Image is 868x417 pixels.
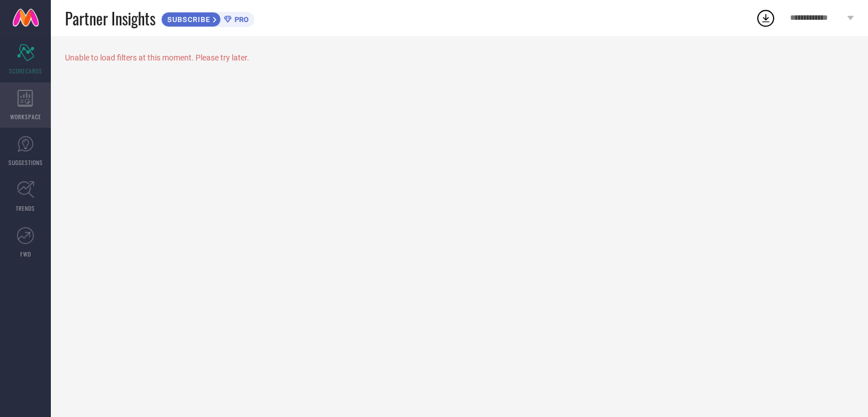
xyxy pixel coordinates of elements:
[20,250,31,258] span: FWD
[8,158,43,167] span: SUGGESTIONS
[16,204,35,212] span: TRENDS
[161,9,254,27] a: SUBSCRIBEPRO
[162,15,213,24] span: SUBSCRIBE
[65,53,854,62] div: Unable to load filters at this moment. Please try later.
[756,8,776,28] div: Open download list
[65,7,155,30] span: Partner Insights
[9,67,42,75] span: SCORECARDS
[10,112,41,121] span: WORKSPACE
[232,15,249,24] span: PRO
